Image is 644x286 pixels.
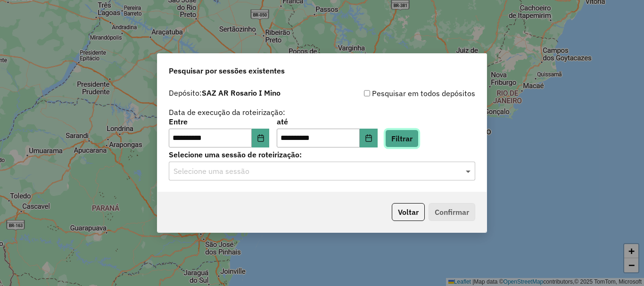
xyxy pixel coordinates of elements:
label: Entre [169,116,269,127]
label: Depósito: [169,87,281,98]
strong: SAZ AR Rosario I Mino [202,88,281,98]
span: Pesquisar por sessões existentes [169,65,285,76]
button: Filtrar [385,130,419,147]
div: Pesquisar em todos depósitos [322,88,475,99]
button: Choose Date [252,129,270,147]
label: Data de execução da roteirização: [169,106,285,118]
button: Voltar [392,203,425,221]
label: Selecione uma sessão de roteirização: [169,149,475,160]
button: Choose Date [360,129,378,147]
label: até [277,116,377,127]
